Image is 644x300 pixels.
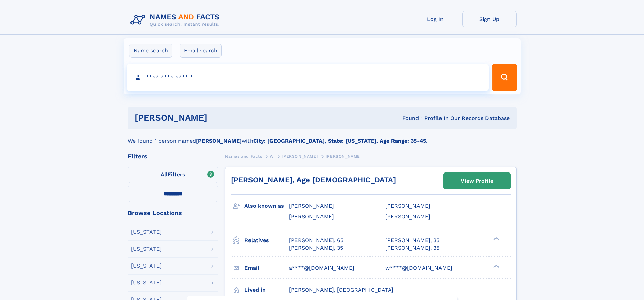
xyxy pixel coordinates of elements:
[253,138,426,144] b: City: [GEOGRAPHIC_DATA], State: [US_STATE], Age Range: 35-45
[492,236,500,241] div: ❯
[196,138,242,144] b: [PERSON_NAME]
[326,154,362,159] span: [PERSON_NAME]
[385,213,430,220] span: [PERSON_NAME]
[244,262,289,274] h3: Email
[129,44,172,58] label: Name search
[244,200,289,212] h3: Also known as
[282,154,318,159] span: [PERSON_NAME]
[225,152,262,160] a: Names and Facts
[128,167,218,183] label: Filters
[128,129,517,145] div: We found 1 person named with .
[282,152,318,160] a: [PERSON_NAME]
[244,284,289,296] h3: Lived in
[492,64,517,91] button: Search Button
[180,44,222,58] label: Email search
[289,213,334,220] span: [PERSON_NAME]
[128,153,218,159] div: Filters
[231,176,396,184] a: [PERSON_NAME], Age [DEMOGRAPHIC_DATA]
[131,280,162,285] div: [US_STATE]
[270,154,274,159] span: W
[305,115,510,122] div: Found 1 Profile In Our Records Database
[385,203,430,209] span: [PERSON_NAME]
[289,237,343,244] a: [PERSON_NAME], 65
[385,237,439,244] a: [PERSON_NAME], 35
[128,210,218,216] div: Browse Locations
[289,286,393,293] span: [PERSON_NAME], [GEOGRAPHIC_DATA]
[161,171,168,178] span: All
[127,64,489,91] input: search input
[289,203,334,209] span: [PERSON_NAME]
[135,114,305,122] h1: [PERSON_NAME]
[462,11,517,27] a: Sign Up
[131,246,162,252] div: [US_STATE]
[128,11,225,29] img: Logo Names and Facts
[244,235,289,246] h3: Relatives
[492,264,500,268] div: ❯
[131,263,162,269] div: [US_STATE]
[289,244,343,252] a: [PERSON_NAME], 35
[444,173,510,189] a: View Profile
[131,229,162,235] div: [US_STATE]
[408,11,462,27] a: Log In
[461,173,493,189] div: View Profile
[270,152,274,160] a: W
[385,244,439,252] a: [PERSON_NAME], 35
